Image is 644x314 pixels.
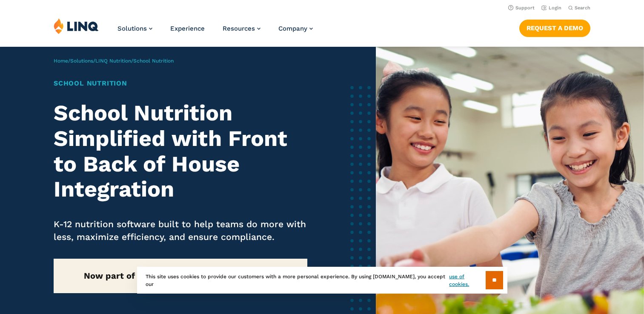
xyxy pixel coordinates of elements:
a: use of cookies. [449,273,485,288]
span: School Nutrition [133,58,174,64]
a: Support [508,5,535,11]
a: Login [541,5,561,11]
strong: Now part of our new [84,271,277,281]
h1: School Nutrition [54,78,307,88]
nav: Button Navigation [519,18,590,37]
button: Open Search Bar [568,5,590,11]
h2: School Nutrition Simplified with Front to Back of House Integration [54,100,307,202]
a: Request a Demo [519,20,590,37]
span: Company [278,25,307,32]
span: Search [575,5,590,11]
a: Home [54,58,68,64]
span: Resources [223,25,255,32]
nav: Primary Navigation [117,18,313,46]
a: Experience [170,25,205,32]
p: K-12 nutrition software built to help teams do more with less, maximize efficiency, and ensure co... [54,218,307,243]
a: Solutions [117,25,152,32]
a: LINQ Nutrition [95,58,131,64]
span: Solutions [117,25,147,32]
a: Solutions [70,58,93,64]
div: This site uses cookies to provide our customers with a more personal experience. By using [DOMAIN... [137,267,507,294]
a: Company [278,25,313,32]
a: Resources [223,25,260,32]
img: LINQ | K‑12 Software [54,18,99,34]
span: / / / [54,58,174,64]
